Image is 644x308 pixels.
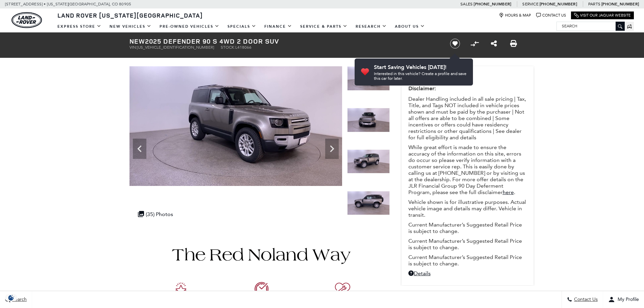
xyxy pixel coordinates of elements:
a: [PHONE_NUMBER] [601,1,639,7]
a: Finance [260,21,296,32]
a: Print this New 2025 Defender 90 S 4WD 2 Door SUV [510,40,517,48]
a: EXPRESS STORE [53,21,105,32]
span: My Profile [615,297,639,303]
button: Compare vehicle [470,39,480,49]
p: Current Manufacturer’s Suggested Retail Price is subject to change. [408,221,527,234]
div: (35) Photos [135,208,176,221]
img: New 2025 Silicon Silver Land Rover S image 3 [347,108,390,132]
div: Next [325,139,339,159]
span: Land Rover [US_STATE][GEOGRAPHIC_DATA] [57,11,203,19]
a: Contact Us [536,13,566,18]
button: Save vehicle [448,38,462,49]
a: Specials [223,21,260,32]
a: Service & Parts [296,21,352,32]
img: New 2025 Silicon Silver Land Rover S image 2 [347,66,390,91]
p: While great effort is made to ensure the accuracy of the information on this site, errors do occu... [408,144,527,195]
p: Dealer Handling included in all sale pricing | Tax, Title, and Tags NOT included in vehicle price... [408,96,527,141]
a: New Vehicles [105,21,156,32]
a: Visit Our Jaguar Website [574,13,631,18]
a: Details [408,270,527,277]
span: L418066 [235,45,252,50]
a: here [503,189,514,195]
span: Service [522,2,538,6]
img: Opt-Out Icon [3,294,19,301]
img: New 2025 Silicon Silver Land Rover S image 5 [347,191,390,215]
a: [PHONE_NUMBER] [474,1,511,7]
nav: Main Navigation [53,21,429,32]
strong: New [129,37,145,46]
span: VIN: [129,45,137,50]
a: Hours & Map [499,13,531,18]
span: Stock: [221,45,235,50]
a: Pre-Owned Vehicles [156,21,223,32]
p: Current Manufacturer’s Suggested Retail Price is subject to change. [408,238,527,251]
span: Contact Us [572,297,598,303]
img: New 2025 Silicon Silver Land Rover S image 4 [347,149,390,174]
h1: 2025 Defender 90 S 4WD 2 Door SUV [129,38,439,45]
img: New 2025 Silicon Silver Land Rover S image 2 [129,66,342,186]
section: Click to Open Cookie Consent Modal [3,294,19,301]
input: Search [557,22,624,30]
img: Land Rover [11,12,42,28]
a: Share this New 2025 Defender 90 S 4WD 2 Door SUV [491,40,497,48]
strong: Disclaimer: [408,85,436,92]
span: [US_VEHICLE_IDENTIFICATION_NUMBER] [137,45,214,50]
a: Land Rover [US_STATE][GEOGRAPHIC_DATA] [53,11,207,19]
p: Please Call for Price [408,75,527,81]
div: Previous [133,139,146,159]
button: Open user profile menu [603,291,644,308]
p: Vehicle shown is for illustrative purposes. Actual vehicle image and details may differ. Vehicle ... [408,199,527,218]
a: [PHONE_NUMBER] [540,1,577,7]
a: About Us [391,21,429,32]
a: Research [352,21,391,32]
a: land-rover [11,12,42,28]
span: Sales [460,2,473,6]
span: Parts [588,2,600,6]
p: Current Manufacturer’s Suggested Retail Price is subject to change. [408,254,527,267]
a: [STREET_ADDRESS] • [US_STATE][GEOGRAPHIC_DATA], CO 80905 [5,2,131,6]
